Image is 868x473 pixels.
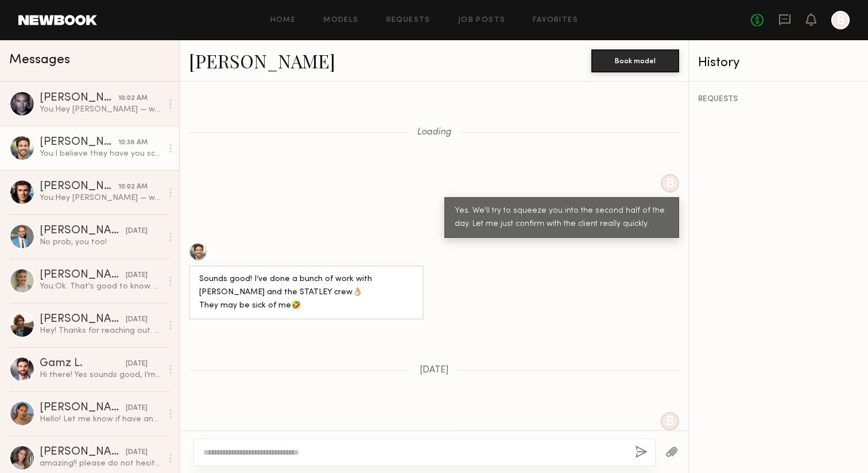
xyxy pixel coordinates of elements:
[118,137,148,148] div: 10:38 AM
[40,370,162,380] div: Hi there! Yes sounds good, I’m available 10/13 to 10/15, let me know if you have any questions!
[417,128,451,137] span: Loading
[591,55,679,65] a: Book model
[40,104,162,115] div: You: Hey [PERSON_NAME] — we’re locked in for [DATE].
[386,17,431,24] a: Requests
[591,49,679,72] button: Book model
[698,56,859,70] div: History
[40,447,126,458] div: [PERSON_NAME]
[126,359,148,370] div: [DATE]
[533,17,578,24] a: Favorites
[458,17,506,24] a: Job Posts
[189,48,335,73] a: [PERSON_NAME]
[455,205,669,231] div: Yes. We'll try to squeeze you into the second half of the day. Let me just confirm with the clien...
[40,237,162,248] div: No prob, you too!
[40,148,162,159] div: You: I believe they have you scheduled to come in at 1:30pm [DATE].
[40,414,162,425] div: Hello! Let me know if have any other clients coming up
[126,447,148,458] div: [DATE]
[40,193,162,203] div: You: Hey [PERSON_NAME] — we’re locked in for [DATE].
[40,225,126,237] div: [PERSON_NAME]
[126,314,148,325] div: [DATE]
[40,325,162,336] div: Hey! Thanks for reaching out. Sounds fun. What would be the terms/usage?
[40,314,126,325] div: [PERSON_NAME]
[118,93,148,104] div: 10:02 AM
[323,17,358,24] a: Models
[698,95,859,103] div: REQUESTS
[40,181,118,193] div: [PERSON_NAME]
[118,182,148,193] div: 10:02 AM
[40,281,162,292] div: You: Ok. That's good to know. Let's connect when you get back in town. Have a safe trip!
[40,402,126,414] div: [PERSON_NAME]
[199,273,413,313] div: Sounds good! I’ve done a bunch of work with [PERSON_NAME] and the STATLEY crew👌🏼 They may be sick...
[9,53,70,67] span: Messages
[40,93,118,104] div: [PERSON_NAME]
[831,11,850,29] a: B
[126,226,148,237] div: [DATE]
[420,366,449,375] span: [DATE]
[270,17,296,24] a: Home
[40,458,162,469] div: amazing!! please do not hesitate to reach out for future projects! you were so great to work with
[126,403,148,414] div: [DATE]
[40,137,118,148] div: [PERSON_NAME]
[126,270,148,281] div: [DATE]
[40,358,126,370] div: Gamz L.
[40,270,126,281] div: [PERSON_NAME]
